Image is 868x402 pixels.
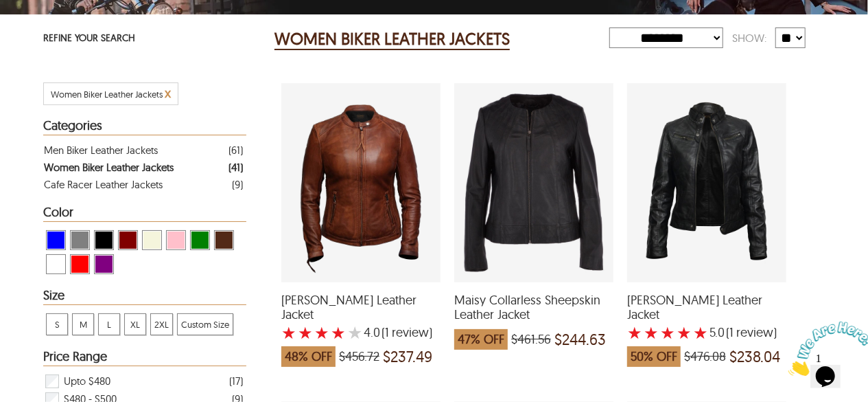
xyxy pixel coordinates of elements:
span: $244.63 [554,333,606,346]
span: review [389,326,429,339]
div: Women Biker Leather Jackets 41 Results Found [274,25,594,53]
div: Men Biker Leather Jackets [44,142,158,159]
img: Chat attention grabber [5,5,91,60]
a: Cancel Filter [165,89,171,100]
a: Maisy Collarless Sheepskin Leather Jacket which was at a price of $461.56, now after discount the... [454,273,613,357]
div: ( 41 ) [228,159,243,176]
span: ) [382,326,432,339]
span: Upto $480 [64,372,110,390]
div: View Blue Women Biker Leather Jackets [46,230,66,250]
div: View White Women Biker Leather Jackets [46,254,66,274]
label: 2 rating [298,326,313,339]
a: Daisy Biker Leather Jacket with a 5 Star Rating 1 Product Review which was at a price of $476.08,... [627,273,786,374]
label: 3 rating [314,326,329,339]
div: Women Biker Leather Jackets [44,159,174,176]
div: View Purple Women Biker Leather Jackets [94,254,114,274]
span: M [73,314,93,335]
span: x [165,85,171,101]
span: (1 [726,326,734,339]
a: Filter Women Biker Leather Jackets [44,159,243,176]
a: Filter Cafe Racer Leather Jackets [44,176,243,193]
span: (1 [382,326,389,339]
span: 48% OFF [281,346,336,367]
span: S [47,314,67,335]
div: View Brown ( Brand Color ) Women Biker Leather Jackets [214,230,234,250]
label: 1 rating [627,326,642,339]
span: $456.72 [339,350,379,364]
div: View Pink Women Biker Leather Jackets [166,230,186,250]
span: 50% OFF [627,346,681,367]
label: 4.0 [364,326,380,339]
div: View 2XL Women Biker Leather Jackets [150,313,173,335]
div: View M Women Biker Leather Jackets [72,313,94,335]
span: Ayla Biker Leather Jacket [281,293,441,322]
div: Heading Filter Women Biker Leather Jackets by Size [43,289,246,305]
label: 3 rating [660,326,675,339]
div: View Custom Size Women Biker Leather Jackets [177,313,233,335]
label: 4 rating [677,326,692,339]
div: Heading Filter Women Biker Leather Jackets by Color [43,205,246,222]
div: View Black Women Biker Leather Jackets [94,230,114,250]
span: review [734,326,773,339]
div: Filter Upto $480 Women Biker Leather Jackets [44,372,243,390]
label: 5.0 [709,326,725,339]
div: View Beige Women Biker Leather Jackets [142,230,162,250]
div: View L Women Biker Leather Jackets [98,313,120,335]
a: Filter Men Biker Leather Jackets [44,142,243,159]
span: Filter Women Biker Leather Jackets [51,89,163,100]
p: REFINE YOUR SEARCH [43,28,246,49]
span: $461.56 [511,333,551,346]
span: $476.08 [684,350,726,364]
div: View XL Women Biker Leather Jackets [124,313,146,335]
label: 4 rating [331,326,346,339]
label: 2 rating [644,326,659,339]
span: 2XL [151,314,172,335]
span: XL [125,314,145,335]
span: 47% OFF [454,329,508,350]
h2: WOMEN BIKER LEATHER JACKETS [274,28,510,50]
div: ( 17 ) [229,372,243,390]
span: L [99,314,119,335]
div: ( 61 ) [228,142,243,159]
a: Ayla Biker Leather Jacket with a 4 Star Rating 1 Product Review which was at a price of $456.72, ... [281,273,441,374]
iframe: chat widget [783,316,868,381]
span: Custom Size [178,314,233,335]
span: 1 [5,5,11,17]
div: ( 9 ) [232,176,243,193]
div: Heading Filter Women Biker Leather Jackets by Categories [43,119,246,135]
span: $238.04 [729,350,780,364]
div: Show: [723,26,775,50]
span: $237.49 [383,350,432,364]
div: View Green Women Biker Leather Jackets [190,230,210,250]
span: Daisy Biker Leather Jacket [627,293,786,322]
div: Cafe Racer Leather Jackets [44,176,163,193]
div: View Red Women Biker Leather Jackets [70,254,90,274]
label: 1 rating [281,326,296,339]
div: Heading Filter Women Biker Leather Jackets by Price Range [43,350,246,366]
div: View S Women Biker Leather Jackets [46,313,68,335]
span: ) [726,326,777,339]
div: View Grey Women Biker Leather Jackets [70,230,90,250]
label: 5 rating [347,326,362,339]
div: View Maroon Women Biker Leather Jackets [118,230,138,250]
span: Maisy Collarless Sheepskin Leather Jacket [454,293,613,322]
label: 5 rating [693,326,708,339]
